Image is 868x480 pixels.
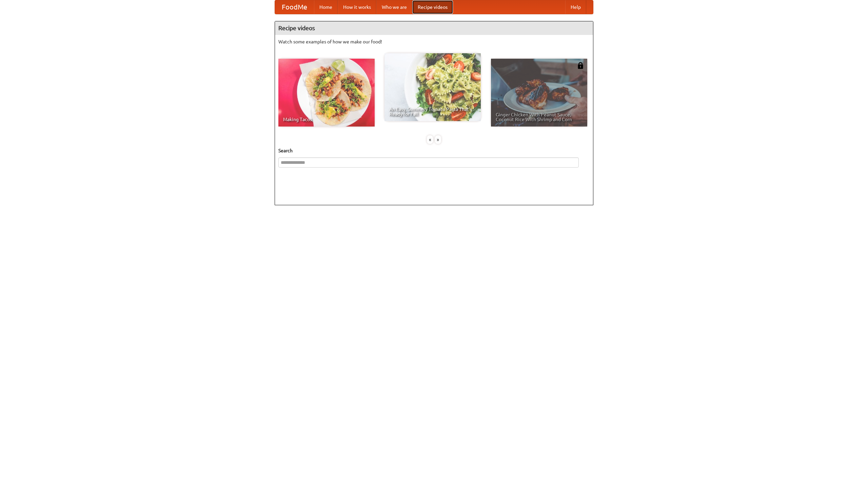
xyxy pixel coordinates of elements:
a: Home [314,0,338,14]
h4: Recipe videos [275,21,593,35]
span: An Easy, Summery Tomato Pasta That's Ready for Fall [389,107,476,116]
h5: Search [278,147,590,154]
a: Help [565,0,586,14]
a: FoodMe [275,0,314,14]
p: Watch some examples of how we make our food! [278,38,590,45]
div: » [435,135,441,144]
span: Making Tacos [283,117,370,122]
a: An Easy, Summery Tomato Pasta That's Ready for Fall [384,53,481,121]
a: Making Tacos [278,59,375,127]
div: « [427,135,433,144]
img: 483408.png [577,62,584,69]
a: How it works [338,0,376,14]
a: Recipe videos [412,0,453,14]
a: Who we are [376,0,412,14]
